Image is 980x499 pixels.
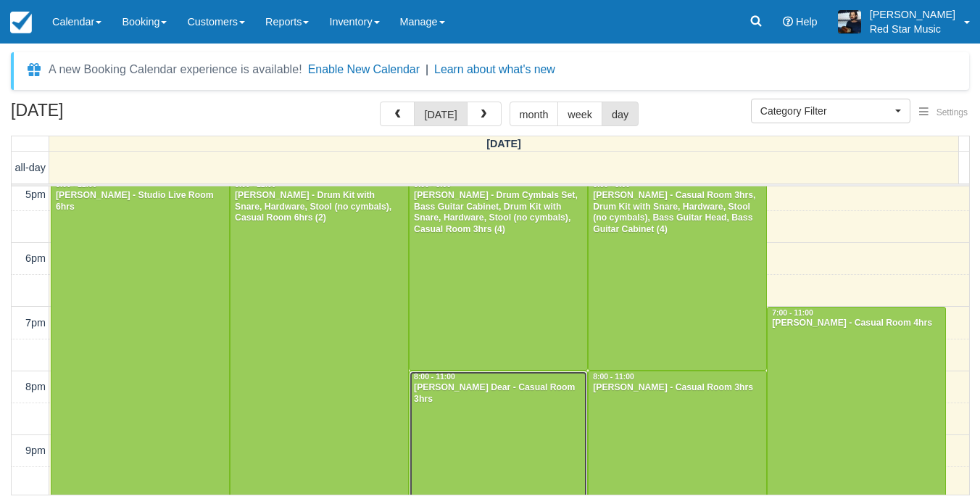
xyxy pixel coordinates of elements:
[308,62,420,77] button: Enable New Calendar
[588,178,767,371] a: 5:00 - 8:00[PERSON_NAME] - Casual Room 3hrs, Drum Kit with Snare, Hardware, Stool (no cymbals), B...
[772,309,813,317] span: 7:00 - 11:00
[486,138,521,149] span: [DATE]
[592,190,763,236] div: [PERSON_NAME] - Casual Room 3hrs, Drum Kit with Snare, Hardware, Stool (no cymbals), Bass Guitar ...
[10,12,32,33] img: checkfront-main-nav-mini-logo.png
[25,317,46,329] span: 7pm
[25,381,46,392] span: 8pm
[413,382,584,405] div: [PERSON_NAME] Dear - Casual Room 3hrs
[796,16,818,28] span: Help
[25,189,46,200] span: 5pm
[409,178,588,371] a: 5:00 - 8:00[PERSON_NAME] - Drum Cymbals Set, Bass Guitar Cabinet, Drum Kit with Snare, Hardware, ...
[25,252,46,264] span: 6pm
[413,190,584,236] div: [PERSON_NAME] - Drum Cymbals Set, Bass Guitar Cabinet, Drum Kit with Snare, Hardware, Stool (no c...
[49,61,302,78] div: A new Booking Calendar experience is available!
[414,373,455,381] span: 8:00 - 11:00
[414,102,467,126] button: [DATE]
[751,99,910,123] button: Category Filter
[15,162,46,173] span: all-day
[870,22,955,36] p: Red Star Music
[434,63,555,75] a: Learn about what's new
[55,190,225,213] div: [PERSON_NAME] - Studio Live Room 6hrs
[25,445,46,456] span: 9pm
[510,102,559,126] button: month
[11,102,194,128] h2: [DATE]
[937,107,968,117] span: Settings
[602,102,639,126] button: day
[425,63,428,75] span: |
[870,7,955,22] p: [PERSON_NAME]
[592,382,763,394] div: [PERSON_NAME] - Casual Room 3hrs
[910,102,976,123] button: Settings
[557,102,602,126] button: week
[838,10,861,33] img: A1
[760,104,892,118] span: Category Filter
[593,373,634,381] span: 8:00 - 11:00
[234,190,404,225] div: [PERSON_NAME] - Drum Kit with Snare, Hardware, Stool (no cymbals), Casual Room 6hrs (2)
[783,17,793,27] i: Help
[771,318,942,329] div: [PERSON_NAME] - Casual Room 4hrs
